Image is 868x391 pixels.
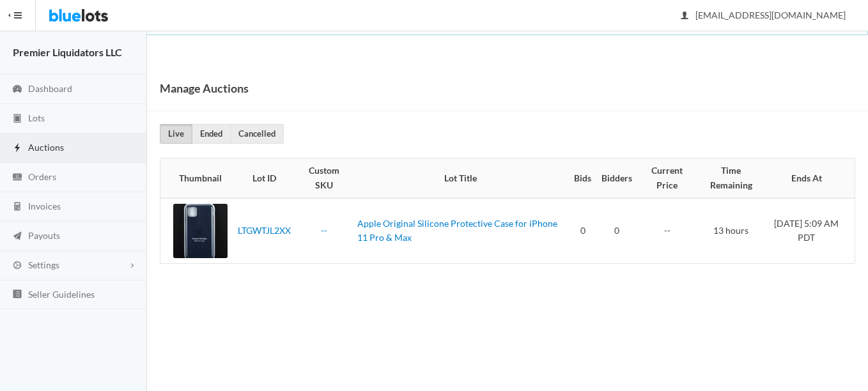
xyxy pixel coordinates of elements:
[697,158,766,198] th: Time Remaining
[11,142,24,155] ion-icon: flash
[11,172,24,184] ion-icon: cash
[28,142,64,153] span: Auctions
[569,158,596,198] th: Bids
[28,259,59,270] span: Settings
[11,113,24,125] ion-icon: clipboard
[296,158,352,198] th: Custom SKU
[11,289,24,301] ion-icon: list box
[11,260,24,272] ion-icon: cog
[160,124,192,144] a: Live
[11,201,24,213] ion-icon: calculator
[192,124,231,144] a: Ended
[28,83,72,94] span: Dashboard
[13,46,122,58] strong: Premier Liquidators LLC
[678,10,691,22] ion-icon: person
[637,198,697,263] td: --
[230,124,284,144] a: Cancelled
[11,231,24,243] ion-icon: paper plane
[28,289,95,300] span: Seller Guidelines
[352,158,569,198] th: Lot Title
[697,198,766,263] td: 13 hours
[681,10,846,20] span: [EMAIL_ADDRESS][DOMAIN_NAME]
[321,225,327,236] a: --
[596,158,637,198] th: Bidders
[28,230,60,241] span: Payouts
[160,158,233,198] th: Thumbnail
[569,198,596,263] td: 0
[160,79,249,98] h1: Manage Auctions
[11,84,24,96] ion-icon: speedometer
[766,158,855,198] th: Ends At
[238,225,291,236] a: LTGWTJL2XX
[596,198,637,263] td: 0
[28,112,45,123] span: Lots
[766,198,855,263] td: [DATE] 5:09 AM PDT
[28,201,61,211] span: Invoices
[637,158,697,198] th: Current Price
[28,171,56,182] span: Orders
[233,158,296,198] th: Lot ID
[357,218,557,243] a: Apple Original Silicone Protective Case for iPhone 11 Pro & Max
